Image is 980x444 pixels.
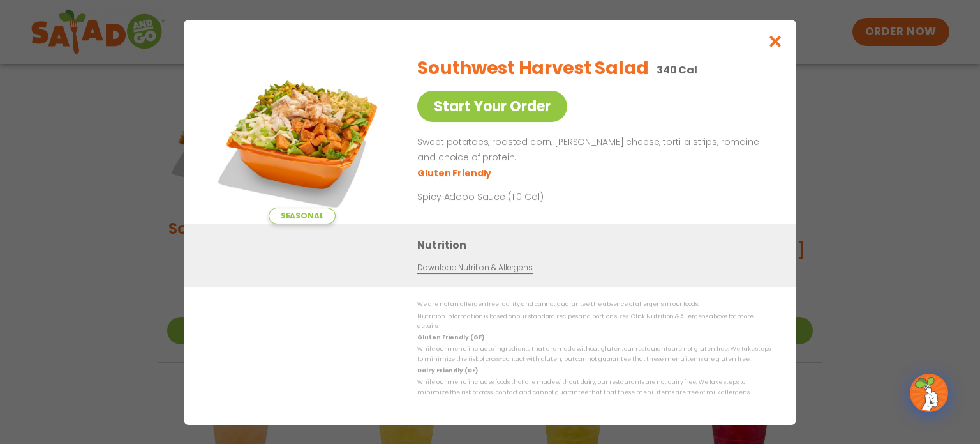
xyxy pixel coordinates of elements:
p: Nutrition information is based on our standard recipes and portion sizes. Click Nutrition & Aller... [417,311,771,331]
img: Featured product photo for Southwest Harvest Salad [212,45,391,224]
li: Gluten Friendly [417,166,493,180]
span: Seasonal [269,208,336,224]
h3: Nutrition [417,237,777,253]
p: Spicy Adobo Sauce (110 Cal) [417,190,653,203]
p: 340 Cal [657,62,697,78]
img: wpChatIcon [911,375,947,411]
p: While our menu includes foods that are made without dairy, our restaurants are not dairy free. We... [417,378,771,397]
a: Download Nutrition & Allergens [417,262,532,274]
p: While our menu includes ingredients that are made without gluten, our restaurants are not gluten ... [417,344,771,364]
h2: Southwest Harvest Salad [417,55,649,82]
p: Sweet potatoes, roasted corn, [PERSON_NAME] cheese, tortilla strips, romaine and choice of protein. [417,135,766,165]
button: Close modal [755,20,796,63]
strong: Gluten Friendly (GF) [417,333,484,341]
strong: Dairy Friendly (DF) [417,367,477,374]
p: We are not an allergen free facility and cannot guarantee the absence of allergens in our foods. [417,300,771,309]
a: Start Your Order [417,91,567,122]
